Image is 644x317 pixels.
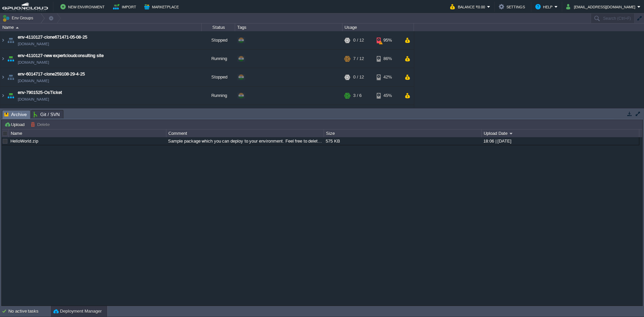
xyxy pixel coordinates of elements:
button: Delete [31,121,52,127]
a: env-4110127-new expertcloudconsulting site [18,52,104,59]
img: AMDAwAAAACH5BAEAAAAALAAAAAABAAEAAAICRAEAOw== [6,68,15,86]
div: Name [1,23,201,31]
button: Env Groups [2,13,36,23]
a: [DOMAIN_NAME] [18,59,49,66]
a: env-7901525-OsTicket [18,89,62,96]
div: 45% [377,87,398,105]
button: Balance ₹0.00 [450,3,487,11]
img: AMDAwAAAACH5BAEAAAAALAAAAAABAAEAAAICRAEAOw== [6,105,15,123]
button: New Environment [60,3,107,11]
div: Size [324,129,481,137]
span: Git / SVN [34,110,60,118]
div: 0 / 12 [353,68,364,86]
div: Sample package which you can deploy to your environment. Feel free to delete and upload a package... [166,137,323,145]
img: AMDAwAAAACH5BAEAAAAALAAAAAABAAEAAAICRAEAOw== [16,27,19,29]
div: Tags [235,23,342,31]
a: [DOMAIN_NAME] [18,41,49,47]
div: 86% [377,50,398,68]
span: [DOMAIN_NAME] [18,77,49,84]
div: Usage [343,23,414,31]
div: 3 / 6 [353,87,362,105]
div: 42% [377,68,398,86]
span: Archive [4,110,27,119]
button: Marketplace [144,3,181,11]
div: 575 KB [324,137,481,145]
div: No active tasks [8,306,50,317]
button: Settings [499,3,527,11]
a: env-6014717-clone259108-29-4-25 [18,71,85,77]
div: 58% [377,105,398,123]
div: Upload Date [482,129,639,137]
div: 0 / 12 [353,31,364,49]
div: 95% [377,31,398,49]
div: Stopped [202,31,235,49]
a: HelloWorld.zip [10,139,38,144]
img: GPUonCLOUD [2,3,48,11]
span: [DOMAIN_NAME] [18,96,49,103]
div: 7 / 12 [353,50,364,68]
div: Running [202,105,235,123]
img: AMDAwAAAACH5BAEAAAAALAAAAAABAAEAAAICRAEAOw== [0,31,6,49]
div: Comment [167,129,324,137]
img: AMDAwAAAACH5BAEAAAAALAAAAAABAAEAAAICRAEAOw== [6,50,15,68]
img: AMDAwAAAACH5BAEAAAAALAAAAAABAAEAAAICRAEAOw== [0,87,6,105]
button: [EMAIL_ADDRESS][DOMAIN_NAME] [566,3,637,11]
div: Running [202,87,235,105]
img: AMDAwAAAACH5BAEAAAAALAAAAAABAAEAAAICRAEAOw== [0,50,6,68]
a: env-4110127-clone671471-05-08-25 [18,34,87,41]
button: Help [535,3,554,11]
div: 3 / 8 [353,105,362,123]
button: Import [113,3,138,11]
div: Name [9,129,166,137]
div: Running [202,50,235,68]
div: Stopped [202,68,235,86]
img: AMDAwAAAACH5BAEAAAAALAAAAAABAAEAAAICRAEAOw== [0,105,6,123]
img: AMDAwAAAACH5BAEAAAAALAAAAAABAAEAAAICRAEAOw== [6,31,15,49]
img: AMDAwAAAACH5BAEAAAAALAAAAAABAAEAAAICRAEAOw== [0,68,6,86]
div: 18:06 | [DATE] [482,137,639,145]
button: Deployment Manager [53,308,102,315]
button: Upload [4,121,26,127]
div: Status [202,23,235,31]
img: AMDAwAAAACH5BAEAAAAALAAAAAABAAEAAAICRAEAOw== [6,87,15,105]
